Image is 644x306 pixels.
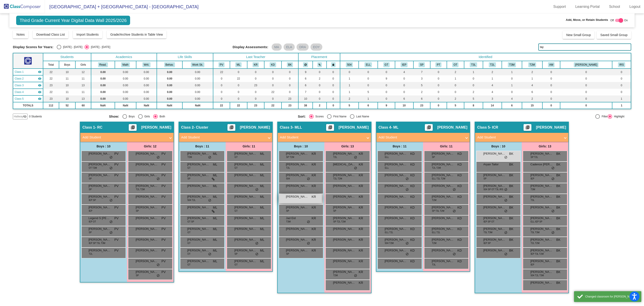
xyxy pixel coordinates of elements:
[340,69,359,75] td: 0
[282,75,298,82] td: 0
[43,95,59,102] td: 23
[560,69,612,75] td: 0
[115,89,136,95] td: 0.00
[447,61,464,69] th: Occupational Therapy
[447,75,464,82] td: 1
[61,45,82,49] div: [DATE] - [DATE]
[15,70,24,74] span: Class 1
[326,124,334,131] button: Print Students Details
[13,69,43,75] td: Patricia Valenti - RC
[181,135,265,140] mat-panel-title: Add Student
[464,75,483,82] td: 0
[213,61,230,69] th: Patricia Valenti
[413,61,430,69] th: Speech
[264,102,282,109] td: 22
[213,75,230,82] td: 0
[43,89,59,95] td: 22
[572,3,603,10] a: Learning Portal
[191,62,204,67] button: Work Sk.
[542,95,560,102] td: 0
[80,133,174,142] mat-expansion-panel-header: Add Student
[213,53,298,61] th: Last Teacher
[182,75,213,82] td: 0.00
[107,30,167,39] button: Grade/Archive Students in Table View
[36,33,65,36] span: Download Class List
[136,82,157,89] td: 0.00
[313,61,327,69] th: Keep with students
[560,89,612,95] td: 0
[340,89,359,95] td: 1
[430,61,447,69] th: Physical Therapy
[379,135,462,140] mat-panel-title: Add Student
[378,61,395,69] th: Cluster
[230,75,247,82] td: 22
[247,102,264,109] td: 23
[524,124,531,131] button: Print Students Details
[327,89,340,95] td: 0
[272,43,282,51] mat-chip: MA
[157,102,182,109] td: NaN
[75,75,91,82] td: 11
[15,83,24,87] span: Class 3
[401,62,408,67] button: IEP
[282,89,298,95] td: 0
[73,30,102,39] button: Import Students
[560,75,612,82] td: 0
[282,82,298,89] td: 0
[447,82,464,89] td: 0
[430,95,447,102] td: 0
[264,95,282,102] td: 0
[115,102,136,109] td: NaN
[230,95,247,102] td: 0
[13,45,53,49] span: Display Scores for Years:
[483,89,502,95] td: 4
[91,102,115,109] td: NaN
[229,125,234,131] mat-icon: picture_as_pdf
[157,95,182,102] td: 0.00
[522,75,542,82] td: 1
[313,69,327,75] td: 0
[508,62,516,67] button: T3M
[213,89,230,95] td: 0
[284,43,295,51] mat-chip: ELA
[264,75,282,82] td: 0
[91,89,115,95] td: 0.00
[89,45,110,49] div: [DATE] - [DATE]
[15,97,24,101] span: Class 5
[213,82,230,89] td: 0
[483,95,502,102] td: 3
[282,102,298,109] td: 23
[227,124,235,131] button: Print Students Details
[522,102,542,109] td: 15
[59,61,76,69] th: Boys
[298,61,313,69] th: Keep away students
[59,75,76,82] td: 11
[142,62,151,67] button: Writ.
[310,43,323,51] mat-chip: EOY
[464,95,483,102] td: 5
[213,69,230,75] td: 22
[502,75,522,82] td: 0
[395,69,413,75] td: 4
[395,102,413,109] td: 10
[626,3,644,10] a: Logout
[13,95,43,102] td: Brooke Kreiger - ICR
[298,69,313,75] td: 9
[413,89,430,95] td: 2
[378,102,395,109] td: 9
[359,102,378,109] td: 6
[542,75,560,82] td: 0
[378,75,395,82] td: 9
[612,82,631,89] td: 0
[264,69,282,75] td: 0
[426,125,432,131] mat-icon: picture_as_pdf
[298,82,313,89] td: 6
[45,3,199,10] span: [GEOGRAPHIC_DATA] + [GEOGRAPHIC_DATA] - [GEOGRAPHIC_DATA]
[413,102,430,109] td: 23
[43,69,59,75] td: 22
[264,82,282,89] td: 0
[182,89,213,95] td: 0.00
[280,135,363,140] mat-panel-title: Add Student
[76,33,99,36] span: Import Students
[230,82,247,89] td: 0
